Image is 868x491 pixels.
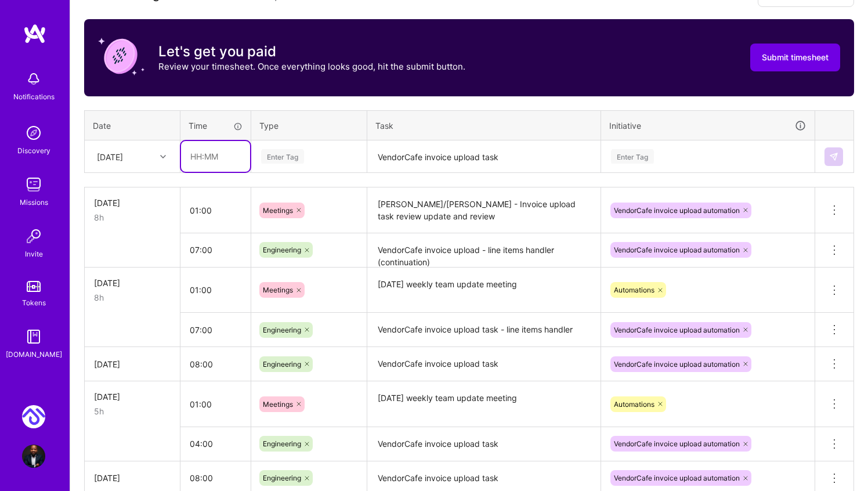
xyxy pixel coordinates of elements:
input: HH:MM [180,428,251,459]
div: [DOMAIN_NAME] [6,348,62,360]
img: Invite [22,225,45,248]
span: VendorCafe invoice upload automation [614,474,740,482]
input: HH:MM [181,141,250,172]
input: HH:MM [180,275,251,305]
div: [DATE] [97,150,123,163]
a: Monto: AI Payments Automation [19,405,48,428]
th: Type [251,110,367,140]
div: [DATE] [94,358,171,370]
input: HH:MM [180,234,251,265]
span: Engineering [263,360,301,369]
span: VendorCafe invoice upload automation [614,245,740,254]
div: 8h [94,211,171,223]
img: coin [98,33,144,80]
h3: Let's get you paid [158,43,465,60]
input: HH:MM [180,349,251,380]
div: Time [189,120,243,132]
span: Engineering [263,326,301,334]
span: VendorCafe invoice upload automation [614,360,740,369]
span: Submit timesheet [762,52,829,63]
input: HH:MM [180,195,251,226]
img: Submit [829,152,838,161]
th: Task [367,110,601,140]
span: VendorCafe invoice upload automation [614,206,740,215]
span: Engineering [263,474,301,482]
img: bell [22,67,45,91]
div: Missions [20,196,48,208]
img: logo [23,23,46,44]
span: VendorCafe invoice upload automation [614,439,740,448]
span: Meetings [263,206,293,215]
span: Automations [614,400,654,409]
img: User Avatar [22,445,45,468]
textarea: VendorCafe invoice upload - line items handler (continuation) [368,234,599,266]
input: HH:MM [180,315,251,345]
img: tokens [27,281,41,292]
textarea: VendorCafe invoice upload task - line items handler [368,314,599,346]
div: [DATE] [94,277,171,289]
div: Enter Tag [261,147,304,165]
button: Submit timesheet [750,44,840,71]
textarea: [DATE] weekly team update meeting [368,382,599,426]
span: Engineering [263,439,301,448]
th: Date [85,110,180,140]
div: Enter Tag [611,147,654,165]
span: Meetings [263,400,293,409]
span: Automations [614,286,654,294]
input: HH:MM [180,389,251,420]
div: Initiative [609,119,806,132]
div: Invite [25,248,43,260]
div: [DATE] [94,197,171,209]
div: [DATE] [94,472,171,484]
a: User Avatar [19,445,48,468]
img: guide book [22,325,45,348]
p: Review your timesheet. Once everything looks good, hit the submit button. [158,60,465,73]
div: Notifications [13,91,55,103]
i: icon Chevron [160,154,166,160]
div: Discovery [17,145,50,157]
span: Meetings [263,286,293,294]
img: discovery [22,121,45,145]
div: 5h [94,405,171,417]
div: 8h [94,291,171,304]
textarea: VendorCafe invoice upload task [368,428,599,460]
div: Tokens [22,297,46,309]
span: VendorCafe invoice upload automation [614,326,740,334]
textarea: [PERSON_NAME]/[PERSON_NAME] - Invoice upload task review update and review [368,189,599,232]
img: teamwork [22,173,45,196]
img: Monto: AI Payments Automation [22,405,45,428]
textarea: [DATE] weekly team update meeting [368,269,599,312]
span: Engineering [263,245,301,254]
textarea: VendorCafe invoice upload task [368,348,599,380]
div: [DATE] [94,391,171,403]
